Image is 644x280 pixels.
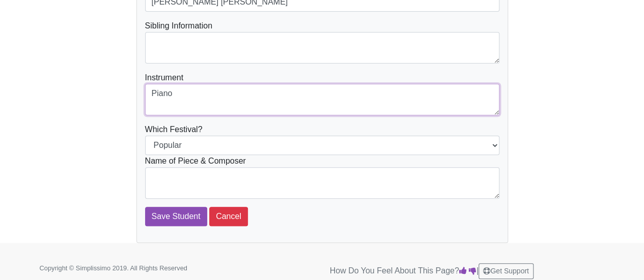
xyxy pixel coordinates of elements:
div: Instrument [145,72,499,115]
div: Sibling Information [145,20,499,64]
div: Name of Piece & Composer [145,155,499,199]
button: Get Support [479,263,534,279]
input: Save Student [145,207,207,226]
button: Cancel [209,207,248,226]
p: How Do You Feel About This Page? | [330,263,605,279]
p: Copyright © Simplissimo 2019. All Rights Reserved [40,263,218,273]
